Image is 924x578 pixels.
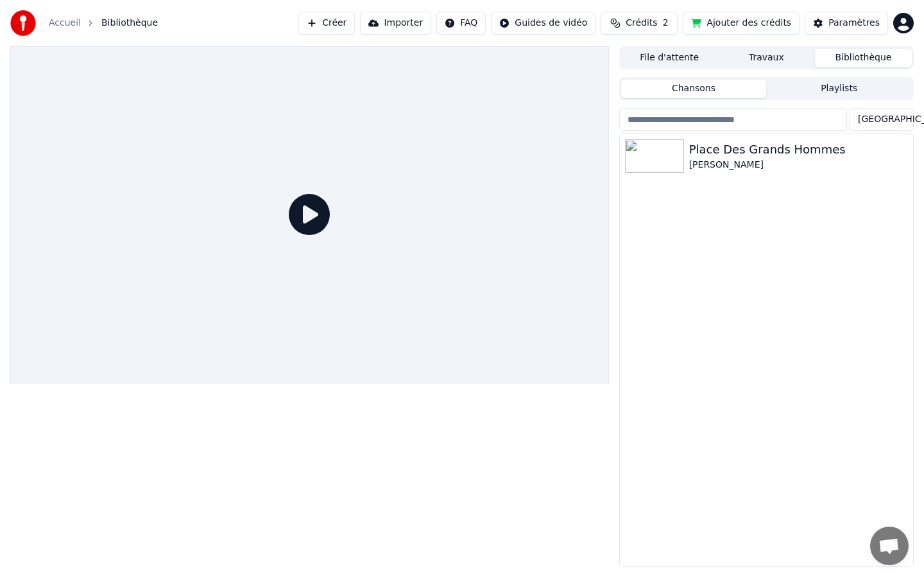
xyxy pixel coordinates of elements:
a: Ouvrir le chat [870,527,909,565]
button: Ajouter des crédits [683,12,800,35]
button: Paramètres [805,12,888,35]
button: Chansons [621,80,767,98]
button: File d'attente [621,49,718,67]
button: Travaux [718,49,815,67]
button: Créer [298,12,355,35]
span: Bibliothèque [101,17,158,30]
button: Importer [360,12,431,35]
button: Crédits2 [601,12,678,35]
button: Guides de vidéo [491,12,595,35]
div: Paramètres [828,17,880,30]
nav: breadcrumb [49,17,158,30]
span: Crédits [626,17,657,30]
a: Accueil [49,17,81,30]
button: Bibliothèque [815,49,912,67]
button: Playlists [766,80,912,98]
img: youka [10,10,36,36]
div: Place Des Grands Hommes [689,141,908,159]
div: [PERSON_NAME] [689,159,908,171]
button: FAQ [436,12,486,35]
span: 2 [663,17,669,30]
